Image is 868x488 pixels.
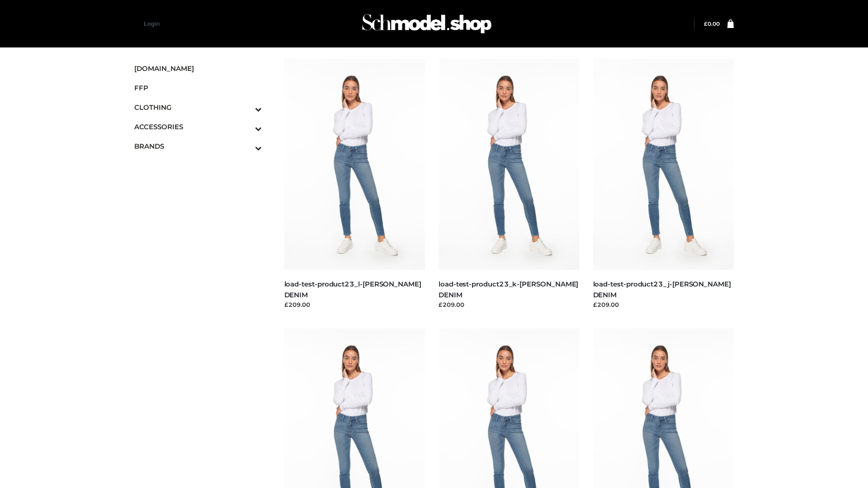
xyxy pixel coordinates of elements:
div: £209.00 [284,300,425,309]
img: Schmodel Admin 964 [359,6,495,42]
span: BRANDS [134,141,262,151]
a: FFP [134,78,262,98]
bdi: 0.00 [704,20,720,27]
span: ACCESSORIES [134,122,262,132]
button: Toggle Submenu [230,98,262,117]
span: CLOTHING [134,102,262,113]
a: £0.00 [704,20,720,27]
a: ACCESSORIESToggle Submenu [134,117,262,136]
div: £209.00 [439,300,580,309]
a: CLOTHINGToggle Submenu [134,98,262,117]
a: BRANDSToggle Submenu [134,136,262,156]
a: load-test-product23_l-[PERSON_NAME] DENIM [284,280,421,299]
span: £ [704,20,708,27]
span: FFP [134,83,262,93]
a: [DOMAIN_NAME] [134,59,262,78]
a: load-test-product23_j-[PERSON_NAME] DENIM [593,280,731,299]
button: Toggle Submenu [230,136,262,156]
a: load-test-product23_k-[PERSON_NAME] DENIM [439,280,578,299]
button: Toggle Submenu [230,117,262,136]
a: Login [144,20,160,27]
span: [DOMAIN_NAME] [134,63,262,74]
div: £209.00 [593,300,734,309]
